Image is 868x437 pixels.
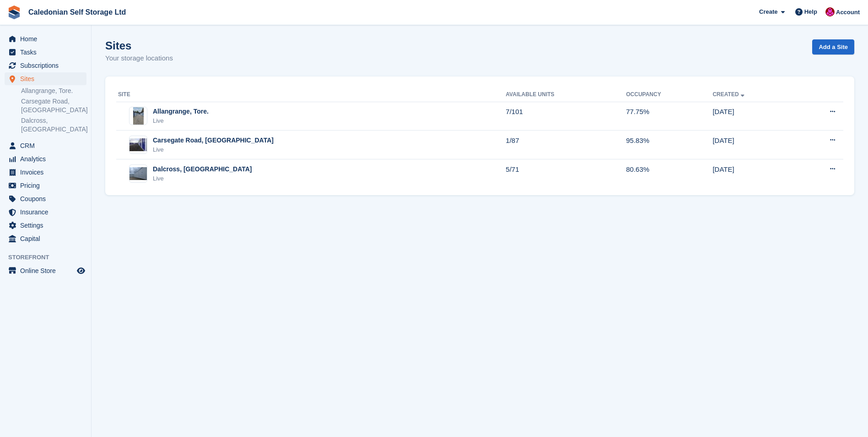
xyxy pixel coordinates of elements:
th: Occupancy [626,87,712,102]
div: Allangrange, Tore. [153,107,209,116]
span: Help [804,7,817,16]
th: Site [116,87,506,102]
span: Tasks [20,46,75,59]
img: stora-icon-8386f47178a22dfd0bd8f6a31ec36ba5ce8667c1dd55bd0f319d3a0aa187defe.svg [7,5,21,19]
a: Preview store [75,265,86,276]
img: Donald Mathieson [825,7,835,16]
a: Allangrange, Tore. [21,87,86,95]
div: Live [153,116,209,126]
span: Insurance [20,206,75,218]
a: menu [5,153,86,165]
h1: Sites [105,39,173,52]
a: menu [5,219,86,232]
a: menu [5,46,86,59]
img: Image of Allangrange, Tore. site [133,107,144,125]
th: Available Units [506,87,626,102]
span: Pricing [20,179,75,192]
span: Account [836,8,860,17]
div: Live [153,174,252,183]
td: 1/87 [506,131,626,159]
td: [DATE] [712,131,795,159]
img: Image of Carsegate Road, Inverness site [129,138,147,152]
span: Create [759,7,777,16]
span: Online Store [20,264,75,277]
p: Your storage locations [105,53,173,64]
a: menu [5,179,86,192]
a: Carsegate Road, [GEOGRAPHIC_DATA] [21,97,86,115]
td: 95.83% [626,131,712,159]
td: 7/101 [506,102,626,131]
a: menu [5,192,86,205]
a: Dalcross, [GEOGRAPHIC_DATA] [21,116,86,134]
span: Coupons [20,192,75,205]
td: [DATE] [712,159,795,188]
span: Invoices [20,166,75,179]
div: Live [153,145,274,154]
span: Analytics [20,153,75,165]
a: menu [5,139,86,152]
td: 77.75% [626,102,712,131]
a: Created [712,91,746,98]
span: Settings [20,219,75,232]
a: menu [5,166,86,179]
a: Caledonian Self Storage Ltd [25,5,129,20]
div: Dalcross, [GEOGRAPHIC_DATA] [153,164,252,174]
td: 5/71 [506,159,626,188]
span: Storefront [8,253,91,262]
span: Capital [20,232,75,245]
a: menu [5,72,86,85]
a: menu [5,264,86,277]
span: Subscriptions [20,59,75,72]
a: menu [5,59,86,72]
span: CRM [20,139,75,152]
span: Sites [20,72,75,85]
a: menu [5,206,86,218]
a: menu [5,232,86,245]
span: Home [20,33,75,45]
td: [DATE] [712,102,795,131]
div: Carsegate Road, [GEOGRAPHIC_DATA] [153,136,274,145]
a: Add a Site [812,39,854,55]
td: 80.63% [626,159,712,188]
a: menu [5,33,86,45]
img: Image of Dalcross, Inverness site [129,167,147,180]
